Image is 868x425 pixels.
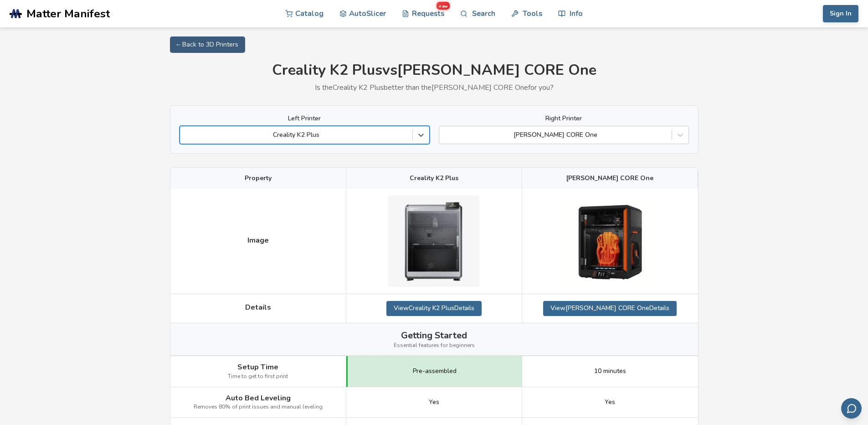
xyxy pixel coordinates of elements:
span: Creality K2 Plus [410,175,458,182]
a: View[PERSON_NAME] CORE OneDetails [543,301,677,316]
button: Sign In [823,5,858,22]
label: Left Printer [180,115,430,122]
button: Send feedback via email [841,398,862,419]
span: new [437,2,450,10]
span: Yes [429,399,439,406]
input: [PERSON_NAME] CORE One [444,131,446,139]
span: Yes [605,399,615,406]
p: Is the Creality K2 Plus better than the [PERSON_NAME] CORE One for you? [170,83,699,92]
span: [PERSON_NAME] CORE One [566,175,653,182]
a: ← Back to 3D Printers [170,36,245,53]
span: Pre-assembled [413,368,457,375]
span: Details [245,303,271,311]
span: Getting Started [401,330,467,341]
img: Prusa CORE One [565,196,656,287]
span: Image [247,236,269,244]
img: Creality K2 Plus [388,196,479,287]
span: Essential features for beginners [394,342,475,349]
span: Matter Manifest [26,7,110,20]
span: Property [245,175,272,182]
span: Auto Bed Leveling [226,394,291,402]
span: Removes 80% of print issues and manual leveling [194,404,323,410]
span: Setup Time [237,363,278,371]
span: Time to get to first print [228,373,288,380]
a: ViewCreality K2 PlusDetails [386,301,482,316]
label: Right Printer [439,115,689,122]
h1: Creality K2 Plus vs [PERSON_NAME] CORE One [170,62,699,79]
span: 10 minutes [594,368,626,375]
